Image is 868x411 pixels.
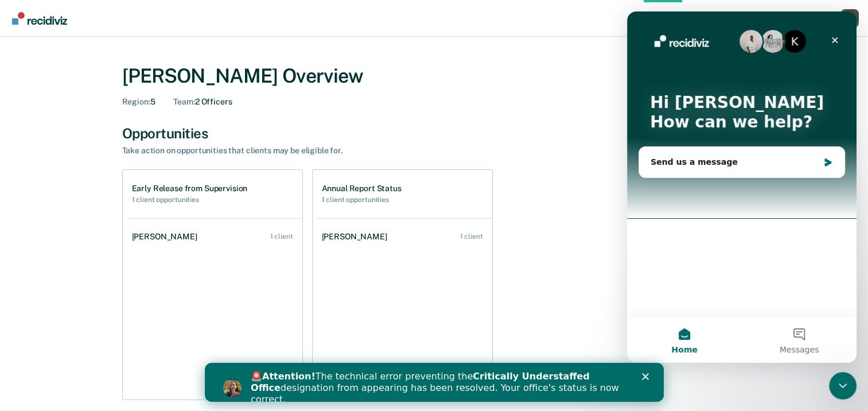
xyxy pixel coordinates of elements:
[122,97,155,107] div: 5
[132,196,248,204] h2: 1 client opportunities
[322,232,392,242] div: [PERSON_NAME]
[437,10,449,17] div: Close
[322,196,402,204] h2: 1 client opportunities
[173,97,194,106] span: Team :
[173,97,232,107] div: 2 Officers
[132,184,248,193] h1: Early Release from Supervision
[122,146,524,156] div: Take action on opportunities that clients may be eligible for.
[127,220,302,253] a: [PERSON_NAME] 1 client
[840,9,859,28] div: K H
[627,11,857,363] iframe: Intercom live chat
[460,232,482,241] div: 1 client
[317,220,492,253] a: [PERSON_NAME] 1 client
[122,125,746,142] div: Opportunities
[122,64,746,88] div: [PERSON_NAME] Overview
[322,184,402,193] h1: Annual Report Status
[840,9,859,28] button: Profile dropdown button
[12,12,67,25] img: Recidiviz
[829,372,857,400] iframe: Intercom live chat
[46,8,385,30] b: Critically Understaffed Office
[132,232,202,242] div: [PERSON_NAME]
[270,232,293,241] div: 1 client
[205,363,664,402] iframe: Intercom live chat banner
[57,8,111,19] b: Attention!
[46,8,422,42] div: 🚨 The technical error preventing the designation from appearing has been resolved. Your office's ...
[122,97,150,106] span: Region :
